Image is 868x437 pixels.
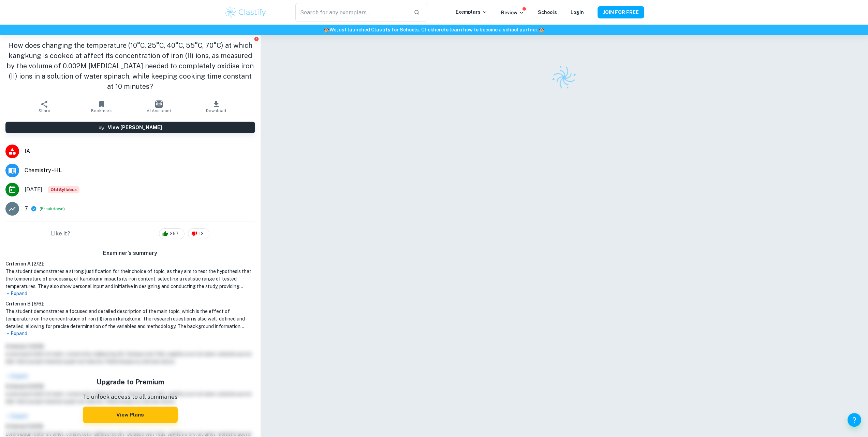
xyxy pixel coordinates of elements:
span: 12 [195,230,207,237]
button: View Plans [83,407,178,423]
button: Share [16,97,73,116]
img: Clastify logo [224,5,267,19]
p: 7 [25,205,28,213]
img: AI Assistant [155,100,163,108]
div: Starting from the May 2025 session, the Chemistry IA requirements have changed. It's OK to refer ... [48,186,79,193]
div: 12 [188,228,209,239]
button: Breakdown [41,206,63,212]
span: Old Syllabus [48,186,79,193]
h1: How does changing the temperature (10°C, 25°C, 40°C, 55°C, 70°C) at which kangkung is cooked at a... [5,40,255,92]
a: here [433,27,444,32]
button: AI Assistant [130,97,188,116]
span: 257 [166,230,182,237]
button: Download [188,97,245,116]
p: Expand [5,330,255,337]
button: JOIN FOR FREE [598,6,644,18]
button: Help and Feedback [848,413,861,427]
a: Login [571,10,584,15]
h6: Criterion B [ 6 / 6 ]: [5,300,255,308]
button: Report issue [254,36,259,41]
h1: The student demonstrates a strong justification for their choice of topic, as they aim to test th... [5,268,255,290]
a: Schools [538,10,557,15]
img: Clastify logo [548,61,580,94]
span: [DATE] [25,186,42,194]
button: View [PERSON_NAME] [5,122,255,133]
span: Share [39,108,50,113]
span: IA [25,147,255,155]
div: 257 [159,228,185,239]
h6: View [PERSON_NAME] [108,124,162,131]
h6: Examiner's summary [3,249,258,257]
p: Review [501,9,524,16]
span: Bookmark [91,108,112,113]
h1: The student demonstrates a focused and detailed description of the main topic, which is the effec... [5,308,255,330]
span: AI Assistant [147,108,171,113]
p: To unlock access to all summaries [83,393,178,401]
input: Search for any exemplars... [295,3,408,22]
h5: Upgrade to Premium [83,377,178,387]
p: Expand [5,290,255,297]
h6: Like it? [51,230,70,238]
span: Chemistry - HL [25,166,255,175]
h6: Criterion A [ 2 / 2 ]: [5,260,255,268]
span: Download [206,108,226,113]
span: ( ) [40,206,65,212]
span: 🏫 [324,27,329,32]
button: Bookmark [73,97,130,116]
h6: We just launched Clastify for Schools. Click to learn how to become a school partner. [1,26,867,33]
p: Exemplars [456,8,487,16]
span: 🏫 [539,27,544,32]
